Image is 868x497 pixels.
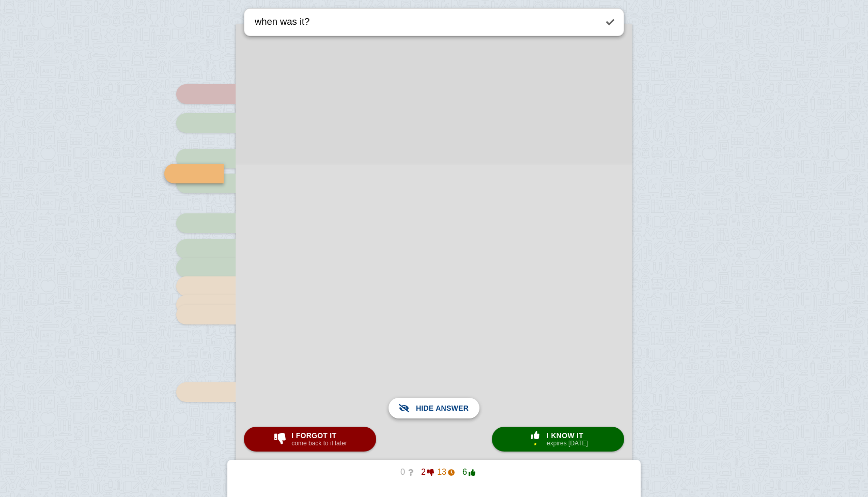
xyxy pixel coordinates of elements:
[384,464,484,480] button: 02136
[253,9,597,35] textarea: when was it?
[244,427,376,452] button: I forgot itcome back to it later
[547,440,588,447] small: expires [DATE]
[393,468,413,477] span: 0
[547,431,588,440] span: I know it
[434,468,455,477] span: 13
[413,468,434,477] span: 2
[291,440,347,447] small: come back to it later
[455,468,475,477] span: 6
[291,431,347,440] span: I forgot it
[492,427,624,452] button: I know itexpires [DATE]
[389,398,479,418] button: Hide answer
